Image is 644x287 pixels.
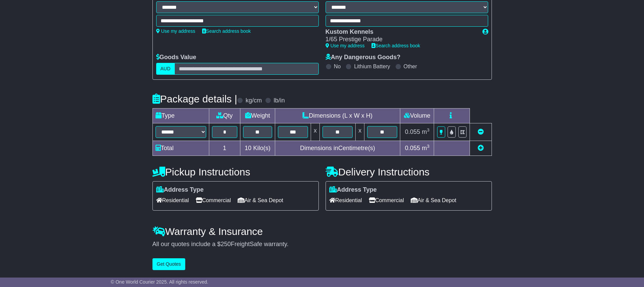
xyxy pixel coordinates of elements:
[405,145,420,151] span: 0.055
[152,108,209,123] td: Type
[326,28,476,36] div: Kustom Kennels
[372,43,420,48] a: Search address book
[478,145,484,151] a: Add new item
[356,123,364,141] td: x
[369,195,404,206] span: Commercial
[156,195,189,206] span: Residential
[245,145,252,151] span: 10
[329,195,362,206] span: Residential
[275,141,400,156] td: Dimensions in Centimetre(s)
[238,195,283,206] span: Air & Sea Depot
[152,226,492,237] h4: Warranty & Insurance
[326,43,365,48] a: Use my address
[111,279,209,285] span: © One World Courier 2025. All rights reserved.
[354,63,390,70] label: Lithium Battery
[152,93,237,104] h4: Package details |
[427,127,430,133] sup: 3
[152,141,209,156] td: Total
[329,186,377,194] label: Address Type
[326,54,401,61] label: Any Dangerous Goods?
[411,195,456,206] span: Air & Sea Depot
[240,108,275,123] td: Weight
[478,128,484,135] a: Remove this item
[404,63,417,70] label: Other
[400,108,434,123] td: Volume
[156,28,195,34] a: Use my address
[422,128,430,135] span: m
[240,141,275,156] td: Kilo(s)
[326,36,476,43] div: 1/65 Prestige Parade
[405,128,420,135] span: 0.055
[334,63,341,70] label: No
[311,123,319,141] td: x
[245,97,262,104] label: kg/cm
[152,241,492,248] div: All our quotes include a $ FreightSafe warranty.
[422,145,430,151] span: m
[152,258,186,270] button: Get Quotes
[273,97,285,104] label: lb/in
[221,241,231,247] span: 250
[202,28,251,34] a: Search address book
[427,144,430,149] sup: 3
[209,108,240,123] td: Qty
[326,166,492,177] h4: Delivery Instructions
[156,54,196,61] label: Goods Value
[156,63,175,75] label: AUD
[156,186,204,194] label: Address Type
[275,108,400,123] td: Dimensions (L x W x H)
[152,166,319,177] h4: Pickup Instructions
[196,195,231,206] span: Commercial
[209,141,240,156] td: 1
